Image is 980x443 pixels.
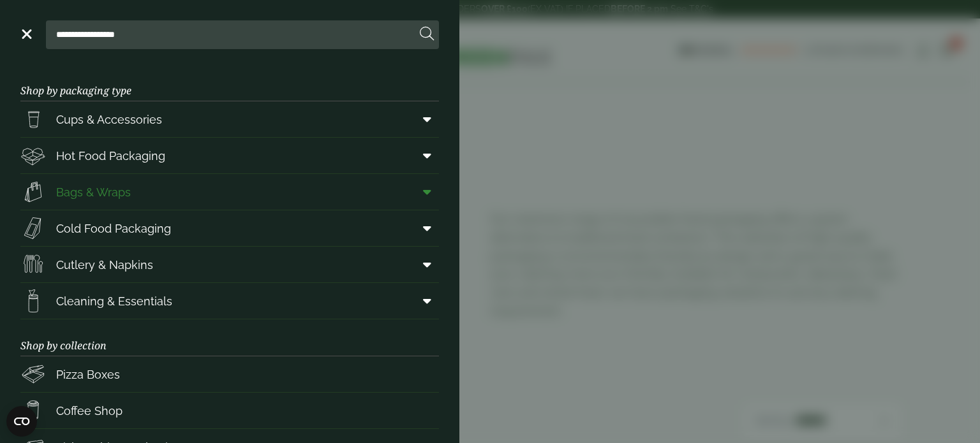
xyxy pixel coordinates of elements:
span: Cold Food Packaging [56,220,171,237]
img: open-wipe.svg [20,288,46,314]
span: Cups & Accessories [56,111,162,128]
img: Deli_box.svg [20,143,46,168]
img: Cutlery.svg [20,252,46,277]
span: Coffee Shop [56,402,122,419]
img: Sandwich_box.svg [20,215,46,241]
a: Coffee Shop [20,393,439,428]
img: PintNhalf_cup.svg [20,106,46,132]
img: HotDrink_paperCup.svg [20,398,46,423]
a: Cutlery & Napkins [20,247,439,282]
span: Hot Food Packaging [56,147,165,164]
a: Cold Food Packaging [20,210,439,246]
img: Paper_carriers.svg [20,179,46,205]
h3: Shop by collection [20,319,439,356]
img: Pizza_boxes.svg [20,361,46,387]
span: Pizza Boxes [56,366,120,383]
span: Cleaning & Essentials [56,293,172,310]
button: Open CMP widget [6,406,37,437]
span: Cutlery & Napkins [56,256,153,273]
a: Cleaning & Essentials [20,283,439,319]
a: Bags & Wraps [20,174,439,210]
h3: Shop by packaging type [20,64,439,101]
span: Bags & Wraps [56,184,131,201]
a: Pizza Boxes [20,356,439,392]
a: Hot Food Packaging [20,138,439,173]
a: Cups & Accessories [20,101,439,137]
